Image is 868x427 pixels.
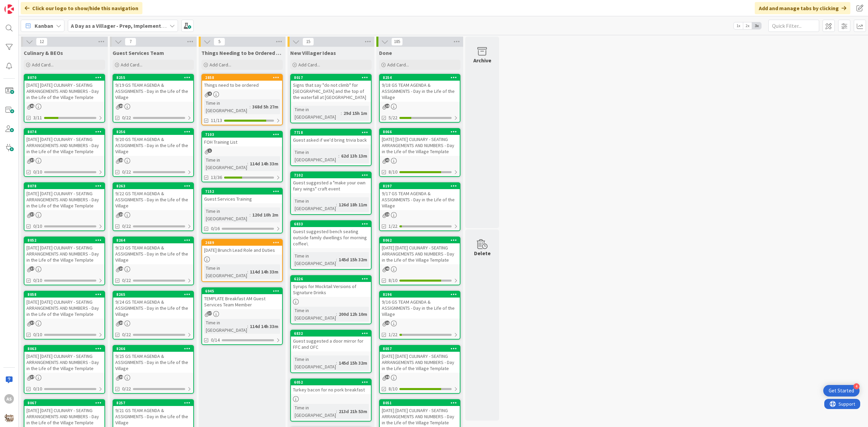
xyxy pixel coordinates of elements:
[27,238,104,243] div: 8052
[383,346,460,351] div: 8057
[247,323,248,330] span: :
[119,266,123,271] span: 19
[291,227,371,248] div: Guest suggested bench seating outside family dwellings for morning coffee\
[113,400,193,427] div: 82579/21 GS TEAM AGENDA & ASSIGNMENTS - Day in the Life of the Village
[338,152,339,160] span: :
[27,75,104,80] div: 8070
[379,345,460,394] a: 8057[DATE] [DATE] CULINARY - SEATING ARRANGEMENTS AND NUMBERS - Day in the Life of the Village Te...
[21,2,142,14] div: Click our logo to show/hide this navigation
[116,346,193,351] div: 8266
[380,406,460,427] div: [DATE] [DATE] CULINARY - SEATING ARRANGEMENTS AND NUMBERS - Day in the Life of the Village Template
[125,38,136,46] span: 7
[752,22,761,29] span: 3x
[294,277,371,281] div: 6226
[291,379,371,385] div: 6052
[379,182,460,231] a: 81979/17 GS TEAM AGENDA & ASSIGNMENTS - Day in the Life of the Village1/22
[380,291,460,319] div: 81969/16 GS TEAM AGENDA & ASSIGNMENTS - Day in the Life of the Village
[342,109,369,117] div: 29d 15h 1m
[36,38,47,46] span: 12
[116,129,193,134] div: 8256
[113,345,194,394] a: 82669/25 GS TEAM AGENDA & ASSIGNMENTS - Day in the Life of the Village0/22
[24,75,104,81] div: 8070
[113,237,194,285] a: 82649/23 GS TEAM AGENDA & ASSIGNMENTS - Day in the Life of the Village0/22
[211,117,222,124] span: 11/13
[201,74,283,125] a: 2858Things need to be orderedTime in [GEOGRAPHIC_DATA]:368d 5h 27m11/13
[202,138,282,146] div: FOH Training List
[290,220,372,270] a: 6833Guest suggested bench seating outside family dwellings for morning coffee\Time in [GEOGRAPHIC...
[201,188,283,233] a: 7152Guest Services TrainingTime in [GEOGRAPHIC_DATA]:120d 10h 2m0/16
[33,277,42,284] span: 0/10
[380,400,460,427] div: 8051[DATE] [DATE] CULINARY - SEATING ARRANGEMENTS AND NUMBERS - Day in the Life of the Village Te...
[202,188,282,203] div: 7152Guest Services Training
[385,158,390,162] span: 42
[27,129,104,134] div: 8074
[24,183,104,189] div: 8078
[204,99,250,114] div: Time in [GEOGRAPHIC_DATA]
[4,413,14,423] img: avatar
[291,172,371,193] div: 7102Guest suggested a "make your own fairy wings" craft event
[30,104,34,108] span: 41
[24,291,104,319] div: 8058[DATE] [DATE] CULINARY - SEATING ARRANGEMENTS AND NUMBERS - Day in the Life of the Village Te...
[290,74,372,123] a: 8017Signs that say "do not climb" for [GEOGRAPHIC_DATA] and the top of the waterfall at [GEOGRAPH...
[211,174,222,181] span: 13/36
[380,75,460,102] div: 82549/18 GS TEAM AGENDA & ASSIGNMENTS - Day in the Life of the Village
[251,103,280,110] div: 368d 5h 27m
[291,81,371,102] div: Signs that say "do not climb" for [GEOGRAPHIC_DATA] and the top of the waterfall at [GEOGRAPHIC_D...
[293,106,341,121] div: Time in [GEOGRAPHIC_DATA]
[379,128,460,177] a: 8066[DATE] [DATE] CULINARY - SEATING ARRANGEMENTS AND NUMBERS - Day in the Life of the Village Te...
[113,81,193,102] div: 9/19 GS TEAM AGENDA & ASSIGNMENTS - Day in the Life of the Village
[113,183,193,210] div: 82639/22 GS TEAM AGENDA & ASSIGNMENTS - Day in the Life of the Village
[290,49,336,56] span: New Villager Ideas
[734,22,743,29] span: 1x
[30,375,34,379] span: 37
[202,131,282,138] div: 7103
[204,319,247,334] div: Time in [GEOGRAPHIC_DATA]
[337,310,369,318] div: 200d 12h 10m
[339,152,369,160] div: 62d 13h 13m
[385,104,390,108] span: 19
[294,173,371,178] div: 7102
[113,346,193,373] div: 82669/25 GS TEAM AGENDA & ASSIGNMENTS - Day in the Life of the Village
[385,212,390,217] span: 19
[116,238,193,243] div: 8264
[294,380,371,385] div: 6052
[291,172,371,178] div: 7102
[35,22,53,30] span: Kanban
[202,246,282,255] div: [DATE] Brunch Lead Role and Duties
[290,379,372,422] a: 6052Turkey bacon for no pork breakfastTime in [GEOGRAPHIC_DATA]:213d 21h 53m
[379,237,460,285] a: 8062[DATE] [DATE] CULINARY - SEATING ARRANGEMENTS AND NUMBERS - Day in the Life of the Village Te...
[380,237,460,243] div: 8062
[202,195,282,203] div: Guest Services Training
[116,292,193,297] div: 8265
[391,38,403,46] span: 185
[33,223,42,230] span: 0/10
[383,238,460,243] div: 8062
[24,182,105,231] a: 8078[DATE] [DATE] CULINARY - SEATING ARRANGEMENTS AND NUMBERS - Day in the Life of the Village Te...
[290,275,372,324] a: 6226Syrups for Mocktail Versions of Signature DrinksTime in [GEOGRAPHIC_DATA]:200d 12h 10m
[337,359,369,367] div: 145d 15h 32m
[379,49,392,56] span: Done
[291,385,371,394] div: Turkey bacon for no pork breakfast
[113,400,193,406] div: 8257
[380,183,460,210] div: 81979/17 GS TEAM AGENDA & ASSIGNMENTS - Day in the Life of the Village
[119,212,123,217] span: 19
[27,346,104,351] div: 8063
[383,184,460,188] div: 8197
[291,129,371,144] div: 7718Guest asked if we'd bring trivia back
[291,75,371,81] div: 8017
[113,189,193,210] div: 9/22 GS TEAM AGENDA & ASSIGNMENTS - Day in the Life of the Village
[337,256,369,263] div: 145d 15h 32m
[116,184,193,188] div: 8263
[113,237,193,264] div: 82649/23 GS TEAM AGENDA & ASSIGNMENTS - Day in the Life of the Village
[33,114,42,121] span: 3/11
[24,237,104,243] div: 8052
[113,75,193,81] div: 8255
[380,243,460,264] div: [DATE] [DATE] CULINARY - SEATING ARRANGEMENTS AND NUMBERS - Day in the Life of the Village Template
[24,346,104,373] div: 8063[DATE] [DATE] CULINARY - SEATING ARRANGEMENTS AND NUMBERS - Day in the Life of the Village Te...
[290,129,372,166] a: 7718Guest asked if we'd bring trivia backTime in [GEOGRAPHIC_DATA]:62d 13h 13m
[24,128,105,177] a: 8074[DATE] [DATE] CULINARY - SEATING ARRANGEMENTS AND NUMBERS - Day in the Life of the Village Te...
[250,103,251,110] span: :
[768,20,819,32] input: Quick Filter...
[380,291,460,298] div: 8196
[113,291,194,340] a: 82659/24 GS TEAM AGENDA & ASSIGNMENTS - Day in the Life of the Village0/22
